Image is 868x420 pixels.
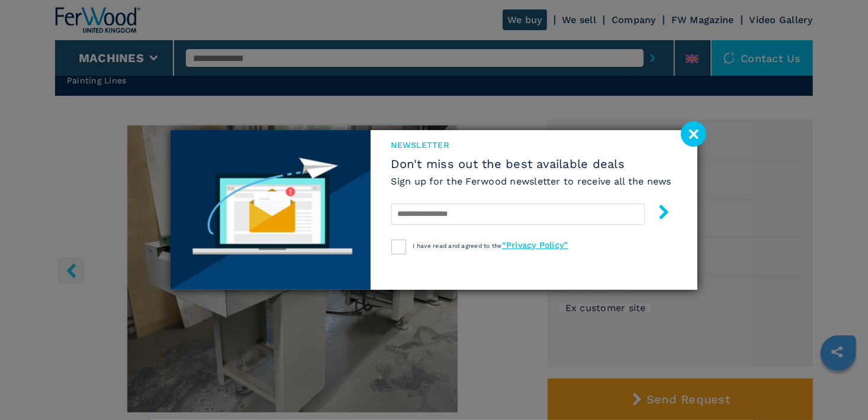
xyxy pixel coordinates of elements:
[391,175,672,188] h6: Sign up for the Ferwood newsletter to receive all the news
[391,157,672,171] span: Don't miss out the best available deals
[171,130,371,290] img: Newsletter image
[391,139,672,151] span: newsletter
[413,243,568,249] span: I have read and agreed to the
[645,200,671,228] button: submit-button
[502,240,568,250] a: “Privacy Policy”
